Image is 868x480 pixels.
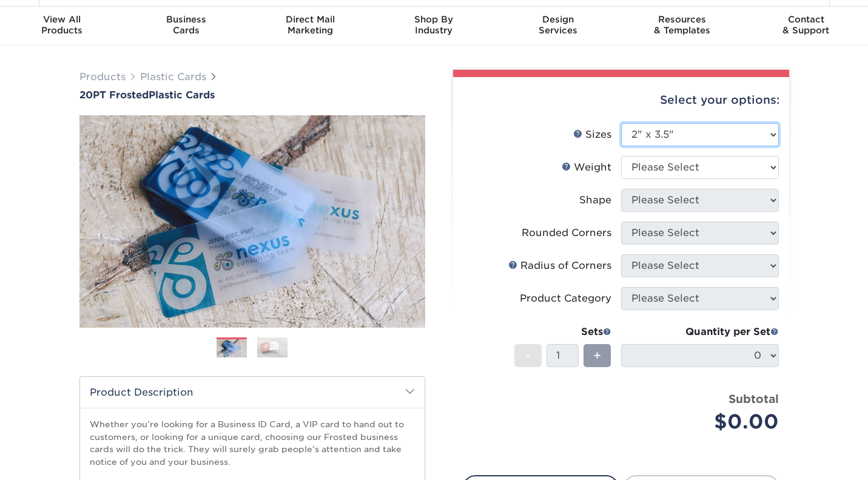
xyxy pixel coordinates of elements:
[248,14,372,25] span: Direct Mail
[463,77,779,123] div: Select your options:
[728,392,779,405] strong: Subtotal
[562,160,611,175] div: Weight
[744,14,868,36] div: & Support
[620,14,744,25] span: Resources
[80,377,425,408] h2: Product Description
[124,14,247,25] span: Business
[248,14,372,36] div: Marketing
[372,7,496,46] a: Shop ByIndustry
[620,14,744,36] div: & Templates
[124,14,247,36] div: Cards
[496,14,620,25] span: Design
[248,7,372,46] a: Direct MailMarketing
[744,14,868,25] span: Contact
[620,7,744,46] a: Resources& Templates
[140,71,206,83] a: Plastic Cards
[573,127,611,142] div: Sizes
[79,102,425,341] img: 20PT Frosted 01
[372,14,496,25] span: Shop By
[496,14,620,36] div: Services
[525,346,531,365] span: -
[522,226,611,240] div: Rounded Corners
[630,407,779,436] div: $0.00
[217,338,247,359] img: Plastic Cards 01
[579,193,611,208] div: Shape
[124,7,247,46] a: BusinessCards
[514,325,611,339] div: Sets
[508,259,611,273] div: Radius of Corners
[79,89,149,101] span: 20PT Frosted
[621,325,779,339] div: Quantity per Set
[593,346,601,365] span: +
[79,89,425,101] a: 20PT FrostedPlastic Cards
[744,7,868,46] a: Contact& Support
[496,7,620,46] a: DesignServices
[79,89,425,101] h1: Plastic Cards
[257,337,288,358] img: Plastic Cards 02
[372,14,496,36] div: Industry
[520,291,611,306] div: Product Category
[79,71,126,83] a: Products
